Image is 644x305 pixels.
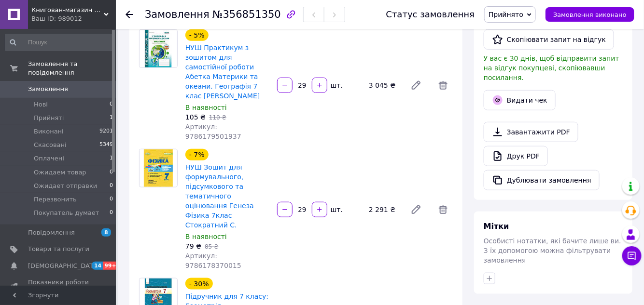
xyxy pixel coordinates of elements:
[34,114,64,122] span: Прийняті
[101,228,111,237] span: 8
[185,242,201,250] span: 79 ₴
[185,29,209,41] div: - 5%
[365,79,403,92] div: 3 045 ₴
[5,34,114,51] input: Пошук
[31,6,104,14] span: Книгован-магазин для вчителів, вихователів, дітей та батьків
[34,209,99,217] span: Покупатель думает
[110,182,113,190] span: 0
[386,10,475,19] div: Статус замовлення
[185,278,213,290] div: - 30%
[28,228,75,237] span: Повідомлення
[484,90,556,110] button: Видати чек
[185,123,241,140] span: Артикул: 9786179501937
[484,54,619,81] span: У вас є 30 днів, щоб відправити запит на відгук покупцеві, скопіювавши посилання.
[484,170,600,190] button: Дублювати замовлення
[28,245,89,253] span: Товари та послуги
[34,100,48,109] span: Нові
[110,195,113,204] span: 0
[110,209,113,217] span: 0
[209,114,226,121] span: 110 ₴
[553,11,627,18] span: Замовлення виконано
[484,237,621,264] span: Особисті нотатки, які бачите лише ви. З їх допомогою можна фільтрувати замовлення
[489,11,523,18] span: Прийнято
[484,222,509,231] span: Мітки
[103,262,119,270] span: 99+
[110,168,113,177] span: 0
[145,30,172,67] img: НУШ Практикум з зошитом для самостійної роботи Абетка Материки та океани. Географія 7 клас Коберн...
[185,149,209,160] div: - 7%
[31,14,116,23] div: Ваш ID: 989012
[92,262,103,270] span: 14
[185,44,260,100] a: НУШ Практикум з зошитом для самостійної роботи Абетка Материки та океани. Географія 7 клас [PERSO...
[126,10,133,19] div: Повернутися назад
[434,200,453,219] span: Видалити
[546,7,634,22] button: Замовлення виконано
[484,146,548,166] a: Друк PDF
[34,168,86,177] span: Ожидаем товар
[34,141,67,149] span: Скасовані
[434,76,453,95] span: Видалити
[34,182,97,190] span: Ожидает отправки
[406,200,426,219] a: Редагувати
[28,60,116,77] span: Замовлення та повідомлення
[622,246,642,265] button: Чат з покупцем
[406,76,426,95] a: Редагувати
[99,127,113,136] span: 9201
[212,9,281,20] span: №356851350
[185,252,241,269] span: Артикул: 9786178370015
[99,141,113,149] span: 5349
[110,100,113,109] span: 0
[34,195,77,204] span: Перезвонить
[28,278,89,295] span: Показники роботи компанії
[484,29,614,50] button: Скопіювати запит на відгук
[110,154,113,163] span: 1
[205,243,218,250] span: 85 ₴
[185,113,206,121] span: 105 ₴
[185,104,227,111] span: В наявності
[185,163,254,229] a: НУШ Зошит для формувального, підсумкового та тематичного оцінювання Генеза Фізика 7клас Стократни...
[144,149,173,187] img: НУШ Зошит для формувального, підсумкового та тематичного оцінювання Генеза Фізика 7клас Стократни...
[185,233,227,240] span: В наявності
[28,85,68,93] span: Замовлення
[34,154,64,163] span: Оплачені
[145,9,210,20] span: Замовлення
[28,262,99,270] span: [DEMOGRAPHIC_DATA]
[110,114,113,122] span: 1
[34,127,64,136] span: Виконані
[328,80,344,90] div: шт.
[484,122,578,142] a: Завантажити PDF
[328,205,344,214] div: шт.
[365,203,403,216] div: 2 291 ₴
